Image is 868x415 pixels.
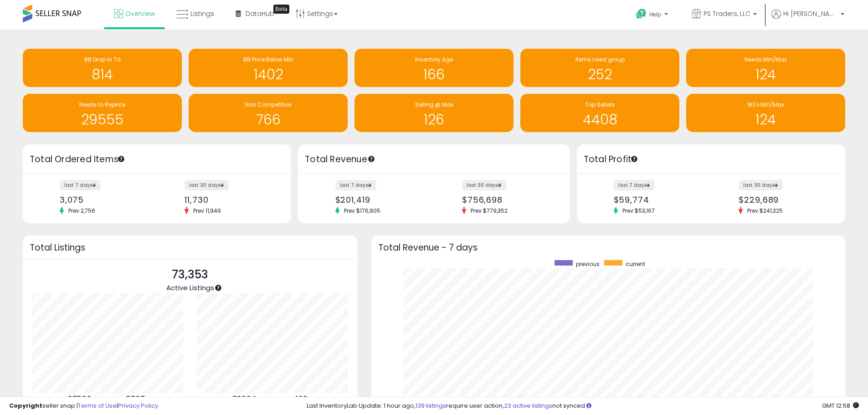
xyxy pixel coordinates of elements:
b: 67586 [67,394,92,405]
a: Terms of Use [78,401,117,410]
a: Hi [PERSON_NAME] [771,9,844,30]
span: Prev: $176,905 [339,207,385,215]
div: $756,698 [462,195,554,205]
h1: 4408 [525,112,675,127]
span: Active Listings [166,283,214,292]
a: Needs Min/Max 124 [686,49,845,87]
span: current [626,260,645,268]
a: Non Competitive 766 [189,94,348,132]
span: DataHub [246,9,274,18]
h1: 766 [193,112,343,127]
a: Top Sellers 4408 [520,94,679,132]
a: BB Price Below Min 1402 [189,49,348,87]
a: Help [629,1,677,30]
span: Needs to Reprice [79,101,125,108]
h1: 124 [691,67,841,82]
div: seller snap | | [9,402,158,410]
span: Selling @ Max [415,101,453,108]
span: Prev: 11,949 [189,207,226,215]
h1: 1402 [193,67,343,82]
p: 73,353 [166,266,214,283]
div: Last InventoryLab Update: 1 hour ago, require user action, not synced. [307,402,859,410]
div: Tooltip anchor [117,155,125,163]
div: 11,730 [185,195,275,205]
h1: 166 [359,67,509,82]
h1: 126 [359,112,509,127]
span: Items need group [575,56,625,63]
span: BB Drop in 7d [84,56,121,63]
a: Selling @ Max 126 [354,94,514,132]
h3: Total Ordered Items [30,153,284,166]
h1: 29555 [27,112,177,127]
span: BB Price Below Min [243,56,293,63]
h1: 124 [691,112,841,127]
span: W/o Min/Max [747,101,784,108]
span: Listings [190,9,214,18]
a: Needs to Reprice 29555 [23,94,182,132]
h3: Total Profit [584,153,838,166]
span: Prev: $241,325 [743,207,787,215]
span: Non Competitive [245,101,291,108]
div: Tooltip anchor [630,155,638,163]
b: 5767 [126,394,145,405]
span: PS Traders, LLC [704,9,750,18]
h1: 814 [27,67,177,82]
label: last 7 days [335,180,376,190]
label: last 30 days [462,180,506,190]
label: last 30 days [185,180,229,190]
span: Help [649,10,662,18]
div: $201,419 [335,195,427,205]
a: W/o Min/Max 124 [686,94,845,132]
b: 429 [293,394,308,405]
a: Items need group 252 [520,49,679,87]
div: $229,689 [739,195,829,205]
span: Prev: 2,756 [64,207,100,215]
strong: Copyright [9,401,42,410]
span: Hi [PERSON_NAME] [783,9,838,18]
a: 23 active listings [504,401,552,410]
label: last 7 days [614,180,655,190]
div: $59,774 [614,195,704,205]
h1: 252 [525,67,675,82]
b: 72924 [232,394,257,405]
i: Click here to read more about un-synced listings. [586,403,591,409]
div: 3,075 [60,195,150,205]
h3: Total Revenue [305,153,563,166]
span: 2025-10-8 12:58 GMT [822,401,859,410]
div: Tooltip anchor [367,155,375,163]
h3: Total Revenue - 7 days [378,244,838,251]
span: Overview [125,9,155,18]
span: previous [576,260,600,268]
a: Privacy Policy [118,401,158,410]
div: Tooltip anchor [214,284,222,292]
label: last 30 days [739,180,783,190]
div: Tooltip anchor [273,5,289,14]
a: Inventory Age 166 [354,49,514,87]
span: Prev: $53,167 [618,207,659,215]
span: Prev: $779,352 [466,207,512,215]
label: last 7 days [60,180,101,190]
a: 139 listings [416,401,446,410]
i: Get Help [636,8,647,20]
span: Needs Min/Max [745,56,787,63]
a: BB Drop in 7d 814 [23,49,182,87]
h3: Total Listings [30,244,351,251]
span: Top Sellers [585,101,615,108]
span: Inventory Age [415,56,453,63]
